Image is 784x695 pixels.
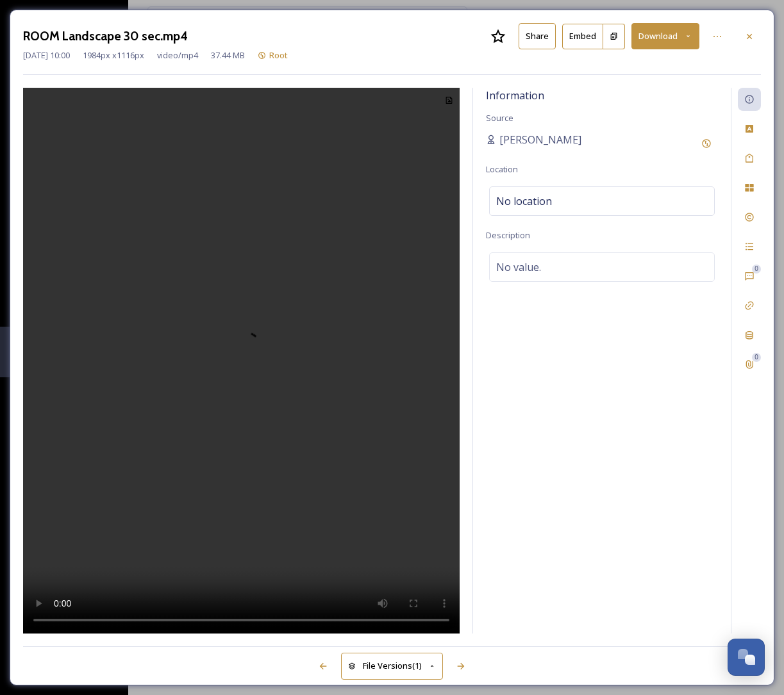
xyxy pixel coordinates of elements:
[631,23,699,49] button: Download
[341,653,444,679] button: File Versions(1)
[728,639,765,676] button: Open Chat
[269,49,288,61] span: Root
[157,49,198,61] span: video/mp4
[486,88,544,102] span: Information
[496,193,552,209] span: No location
[496,259,541,275] span: No value.
[752,353,761,362] div: 0
[562,24,603,49] button: Embed
[486,112,513,124] span: Source
[499,132,581,147] span: [PERSON_NAME]
[519,23,556,49] button: Share
[486,229,530,241] span: Description
[23,49,70,61] span: [DATE] 10:00
[83,49,144,61] span: 1984 px x 1116 px
[752,265,761,274] div: 0
[486,163,518,175] span: Location
[211,49,245,61] span: 37.44 MB
[23,27,188,45] h3: ROOM Landscape 30 sec.mp4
